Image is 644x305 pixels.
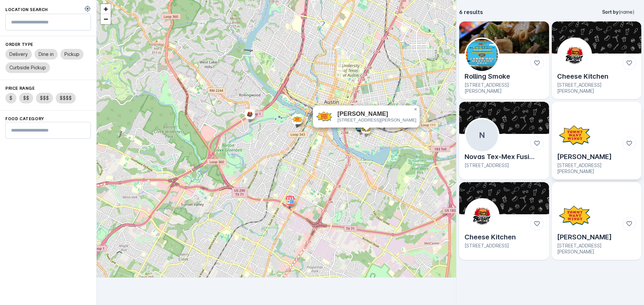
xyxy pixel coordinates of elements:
div: [STREET_ADDRESS][PERSON_NAME] [557,82,631,94]
img: Card cover image [316,108,332,125]
a: Zoom out [101,14,111,24]
div: Cheese Kitchen [465,233,516,241]
img: Marker [361,124,371,134]
span: $ [9,94,12,102]
img: Card cover image [552,21,642,54]
div: [PERSON_NAME] [337,110,416,118]
div: [STREET_ADDRESS][PERSON_NAME] [557,243,631,254]
div: Cheese Kitchen [557,72,631,81]
span: $$$ [40,94,49,102]
img: Card cover image [552,102,642,134]
img: Card cover image [459,182,549,214]
mat-chip-listbox: Fulfillment [5,48,91,74]
div: Price Range [5,85,91,91]
span: Sort by [602,9,635,15]
img: Marker [292,114,302,124]
span: Dine in [39,50,54,58]
button: Sort by(name) [595,5,641,19]
a: Close popup [412,105,420,113]
div: [STREET_ADDRESS] [465,243,516,249]
div: [STREET_ADDRESS] [465,162,538,168]
img: Card cover image [552,182,642,214]
img: Card cover image [459,21,549,54]
span: N [479,129,485,141]
img: Card cover image [558,39,591,71]
div: Food Category [5,116,91,122]
span: (name) [619,9,635,15]
span: $$$$ [60,94,72,102]
a: Zoom in [101,4,111,14]
span: Delivery [9,50,28,58]
img: Card cover image [466,39,498,71]
div: Rolling Smoke [465,72,538,81]
img: Card cover image [558,119,591,151]
span: $$ [23,94,29,102]
img: Card cover image [459,102,549,134]
div: Novas Tex-Mex Fusion BBQ [465,153,538,161]
span: + [104,5,108,13]
span: Pickup [64,50,79,58]
div: [STREET_ADDRESS][PERSON_NAME] [557,162,631,174]
img: Card cover image [466,200,498,232]
mat-chip-listbox: Price Range [5,91,91,105]
img: Marker [245,109,255,119]
span: Curbside Pickup [9,64,46,72]
div: [PERSON_NAME] [557,153,631,161]
div: [STREET_ADDRESS][PERSON_NAME] [337,118,416,123]
img: Marker [285,195,295,205]
div: Location Search [5,7,48,13]
span: − [104,15,108,23]
img: Card cover image [558,200,591,232]
div: Order Type [5,42,91,48]
div: [STREET_ADDRESS][PERSON_NAME] [465,82,538,94]
div: 6 results [459,8,483,16]
div: [PERSON_NAME] [557,233,631,241]
span: × [414,106,417,112]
